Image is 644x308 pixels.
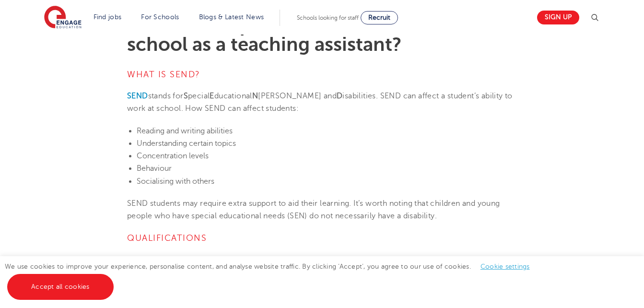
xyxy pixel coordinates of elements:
[480,263,530,270] a: Cookie settings
[127,197,517,223] p: SEND students may require extra support to aid their learning. It’s worth noting that children an...
[44,6,82,30] img: Engage Education
[537,11,579,24] a: Sign up
[210,92,214,100] strong: E
[127,90,517,115] p: stands for pecial ducational [PERSON_NAME] and isabilities. SEND can affect a student’s ability t...
[127,232,517,244] h4: Qualifications
[297,14,359,21] span: Schools looking for staff
[127,92,148,100] a: SEND
[361,11,398,24] a: Recruit
[137,125,517,137] li: Reading and writing abilities
[199,13,264,21] a: Blogs & Latest News
[137,137,517,150] li: Understanding certain topics
[137,150,517,162] li: Concentration levels
[127,16,517,54] h1: Do I need a qualification to work in a SEND school as a teaching assistant?
[7,274,114,300] a: Accept all cookies
[94,13,122,21] a: Find jobs
[127,253,517,266] p: To become a SEN/ SEND teaching assistant, you may need the following qualifications:
[368,14,390,21] span: Recruit
[184,92,188,100] strong: S
[252,92,258,100] strong: N
[137,162,517,175] li: Behaviour
[5,263,539,290] span: We use cookies to improve your experience, personalise content, and analyse website traffic. By c...
[141,13,179,21] a: For Schools
[137,175,517,188] li: Socialising with others
[127,69,517,80] h4: What is SEND?
[337,92,342,100] strong: D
